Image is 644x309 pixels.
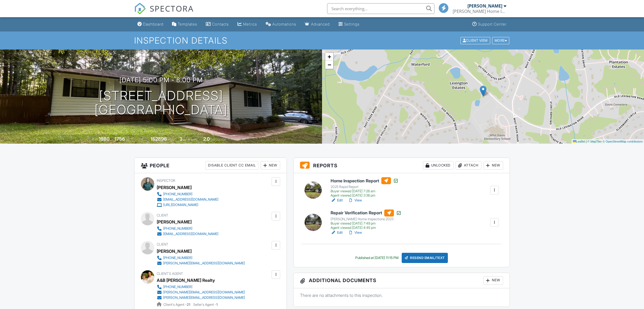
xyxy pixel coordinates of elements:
[294,158,510,173] h3: Reports
[180,136,182,142] div: 3
[331,177,398,184] h6: Home Inspection Report
[157,218,192,226] div: [PERSON_NAME]
[151,136,167,142] div: 152896
[331,217,401,221] div: [PERSON_NAME] Home Inspections 2023
[157,276,215,284] a: A&B [PERSON_NAME] Realty
[163,256,192,260] div: [PHONE_NUMBER]
[157,261,245,266] a: [PERSON_NAME][EMAIL_ADDRESS][DOMAIN_NAME]
[460,38,492,42] a: Client View
[157,183,192,191] div: [PERSON_NAME]
[336,19,362,29] a: Settings
[484,161,503,170] div: New
[331,226,401,230] div: Agent viewed [DATE] 4:45 pm
[328,61,331,68] span: −
[331,230,343,235] a: Edit
[331,221,401,226] div: Buyer viewed [DATE] 7:49 pm
[327,3,434,14] input: Search everything...
[344,22,360,26] div: Settings
[163,303,191,307] span: Client's Agent -
[264,19,298,29] a: Automations (Basic)
[157,231,218,237] a: [EMAIL_ADDRESS][DOMAIN_NAME]
[170,19,199,29] a: Templates
[325,53,333,61] a: Zoom in
[467,3,502,9] div: [PERSON_NAME]
[187,303,190,307] strong: 21
[206,161,258,170] div: Disable Client CC Email
[311,22,330,26] div: Advanced
[135,19,166,29] a: Dashboard
[603,140,643,143] a: © OpenStreetMap contributors
[163,296,245,300] div: [PERSON_NAME][EMAIL_ADDRESS][DOMAIN_NAME]
[157,255,245,261] a: [PHONE_NUMBER]
[99,136,109,142] div: 1980
[261,161,280,170] div: New
[331,189,398,193] div: Buyer viewed [DATE] 7:26 am
[453,9,506,14] div: Marney's Home Inspections, LLC
[303,19,332,29] a: Advanced
[163,261,245,265] div: [PERSON_NAME][EMAIL_ADDRESS][DOMAIN_NAME]
[150,3,194,14] span: SPECTORA
[168,137,174,141] span: sq.ft.
[119,76,203,84] h3: [DATE] 5:00 pm - 8:00 pm
[331,177,398,198] a: Home Inspection Report 2025 Rapid Report Buyer viewed [DATE] 7:26 am Agent viewed [DATE] 3:38 pm
[134,3,146,15] img: The Best Home Inspection Software - Spectora
[183,137,198,141] span: bedrooms
[138,137,150,141] span: Lot Size
[331,209,401,230] a: Repair Verification Report [PERSON_NAME] Home Inspections 2023 Buyer viewed [DATE] 7:49 pm Agent ...
[157,242,168,246] span: Client
[157,272,183,276] span: Client's Agent
[94,89,228,117] h1: [STREET_ADDRESS] [GEOGRAPHIC_DATA]
[243,22,257,26] div: Metrics
[203,136,210,142] div: 2.0
[216,303,218,307] strong: 1
[163,197,218,202] div: [EMAIL_ADDRESS][DOMAIN_NAME]
[115,136,125,142] div: 1756
[348,230,362,235] a: View
[134,36,510,45] h1: Inspection Details
[331,198,343,203] a: Edit
[134,158,287,173] h3: People
[163,192,192,196] div: [PHONE_NUMBER]
[163,232,218,236] div: [EMAIL_ADDRESS][DOMAIN_NAME]
[480,86,486,97] img: Marker
[163,285,192,289] div: [PHONE_NUMBER]
[163,226,192,231] div: [PHONE_NUMBER]
[460,37,490,44] div: Client View
[492,37,510,44] div: More
[587,140,602,143] a: © MapTiler
[157,191,218,197] a: [PHONE_NUMBER]
[157,179,175,183] span: Inspector
[328,53,331,60] span: +
[157,202,218,208] a: [URL][DOMAIN_NAME]
[157,284,245,290] a: [PHONE_NUMBER]
[331,193,398,198] div: Agent viewed [DATE] 3:38 pm
[211,137,226,141] span: bathrooms
[331,209,401,216] h6: Repair Verification Report
[204,19,231,29] a: Contacts
[348,198,362,203] a: View
[126,137,133,141] span: sq. ft.
[294,273,510,288] h3: Additional Documents
[178,22,197,26] div: Templates
[331,185,398,189] div: 2025 Rapid Report
[478,22,507,26] div: Support Center
[193,303,218,307] span: Seller's Agent -
[586,140,587,143] span: |
[143,22,163,26] div: Dashboard
[163,203,198,207] div: [URL][DOMAIN_NAME]
[157,290,245,295] a: [PERSON_NAME][EMAIL_ADDRESS][DOMAIN_NAME]
[484,276,503,285] div: New
[157,197,218,202] a: [EMAIL_ADDRESS][DOMAIN_NAME]
[573,140,585,143] a: Leaflet
[355,256,398,260] div: Published at [DATE] 11:15 PM
[157,295,245,300] a: [PERSON_NAME][EMAIL_ADDRESS][DOMAIN_NAME]
[92,137,98,141] span: Built
[325,61,333,69] a: Zoom out
[402,253,448,263] div: Resend Email/Text
[157,247,192,255] div: [PERSON_NAME]
[423,161,453,170] div: Unlocked
[134,7,194,19] a: SPECTORA
[470,19,509,29] a: Support Center
[157,226,218,231] a: [PHONE_NUMBER]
